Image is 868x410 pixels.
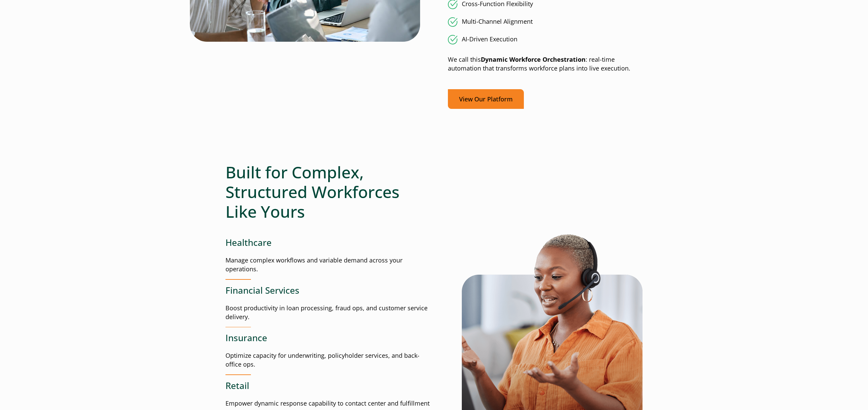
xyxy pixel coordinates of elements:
[481,55,586,63] strong: Dynamic Workforce Orchestration
[225,162,434,221] h2: Built for Complex, Structured Workforces Like Yours
[225,380,434,391] h3: Retail
[225,351,434,369] p: Optimize capacity for underwriting, policyholder services, and back-office ops.
[448,17,643,27] li: Multi-Channel Alignment
[225,304,434,321] p: Boost productivity in loan processing, fraud ops, and customer service delivery.
[225,285,434,296] h3: Financial Services
[448,89,524,109] a: View Our Platform
[448,35,643,44] li: AI-Driven Execution
[225,256,434,274] p: Manage complex workflows and variable demand across your operations.
[225,333,434,343] h3: Insurance
[448,55,643,73] p: We call this : real-time automation that transforms workforce plans into live execution.
[225,237,434,248] h3: Healthcare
